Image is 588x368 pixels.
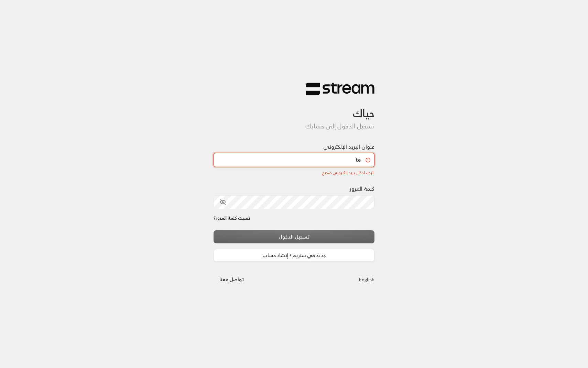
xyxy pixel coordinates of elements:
[217,196,229,208] button: toggle password visibility
[306,82,374,96] img: Stream Logo
[214,153,374,167] input: اكتب بريدك الإلكتروني هنا
[214,275,250,284] a: تواصل معنا
[350,185,374,193] label: كلمة المرور
[323,143,374,151] label: عنوان البريد الإلكتروني
[214,169,374,176] div: الرجاء ادخال بريد إلكتروني صحيح
[214,123,374,130] h5: تسجيل الدخول إلى حسابك
[214,273,250,286] button: تواصل معنا
[214,249,374,262] a: جديد في ستريم؟ إنشاء حساب
[359,273,374,286] a: English
[214,215,250,222] a: نسيت كلمة المرور؟
[214,96,374,119] h3: حياك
